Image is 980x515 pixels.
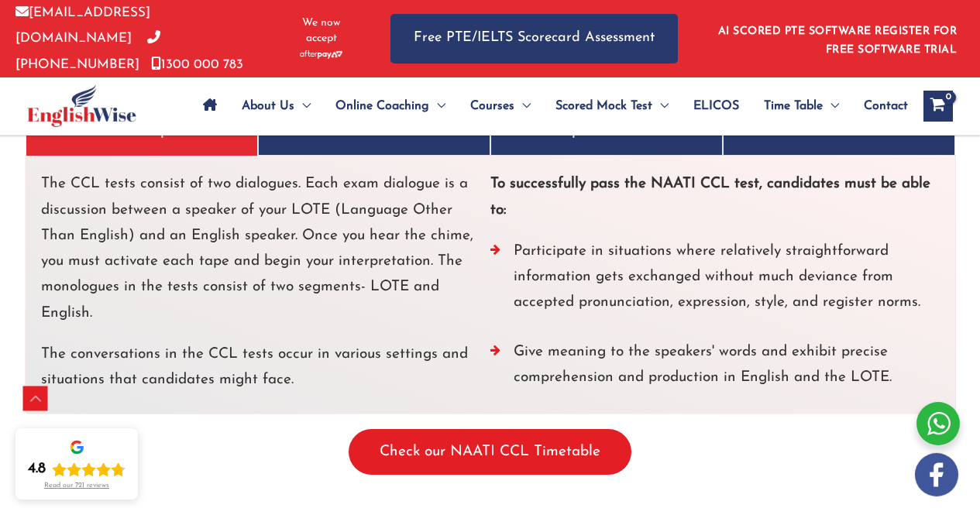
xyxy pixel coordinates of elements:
a: Free PTE/IELTS Scorecard Assessment [390,14,678,63]
button: Check our NAATI CCL Timetable [349,429,631,475]
a: About UsMenu Toggle [229,79,323,133]
a: Online CoachingMenu Toggle [323,79,458,133]
a: ELICOS [681,79,751,133]
nav: Site Navigation: Main Menu [191,79,908,133]
span: Menu Toggle [294,79,311,133]
div: Rating: 4.8 out of 5 [28,460,126,479]
span: Menu Toggle [429,79,445,133]
a: Time TableMenu Toggle [751,79,851,133]
span: About Us [242,79,294,133]
a: Check our NAATI CCL Timetable [349,445,631,459]
span: We now accept [291,15,352,46]
a: View Shopping Cart, empty [923,91,953,122]
a: 1300 000 783 [151,58,243,71]
img: cropped-ew-logo [27,84,136,127]
span: Contact [864,79,908,133]
a: Contact [851,79,908,133]
span: Menu Toggle [514,79,531,133]
span: Online Coaching [335,79,429,133]
span: Menu Toggle [823,79,839,133]
a: AI SCORED PTE SOFTWARE REGISTER FOR FREE SOFTWARE TRIAL [718,26,958,56]
p: The conversations in the CCL tests occur in various settings and situations that candidates might... [41,342,490,393]
li: Participate in situations where relatively straightforward information gets exchanged without muc... [490,239,940,324]
strong: To successfully pass the NAATI CCL test, candidates must be able to: [490,177,930,217]
a: [EMAIL_ADDRESS][DOMAIN_NAME] [15,6,150,45]
span: Menu Toggle [652,79,669,133]
p: The CCL tests consist of two dialogues. Each exam dialogue is a discussion between a speaker of y... [41,171,490,326]
span: ELICOS [693,79,739,133]
img: white-facebook.png [915,453,958,496]
span: Time Table [764,79,823,133]
li: Give meaning to the speakers' words and exhibit precise comprehension and production in English a... [490,339,940,399]
a: CoursesMenu Toggle [458,79,543,133]
a: Scored Mock TestMenu Toggle [543,79,681,133]
div: Read our 721 reviews [44,482,109,490]
span: Courses [470,79,514,133]
span: Scored Mock Test [555,79,652,133]
a: [PHONE_NUMBER] [15,32,160,70]
aside: Header Widget 1 [709,13,965,64]
div: 4.8 [28,460,46,479]
img: Afterpay-Logo [300,50,342,59]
